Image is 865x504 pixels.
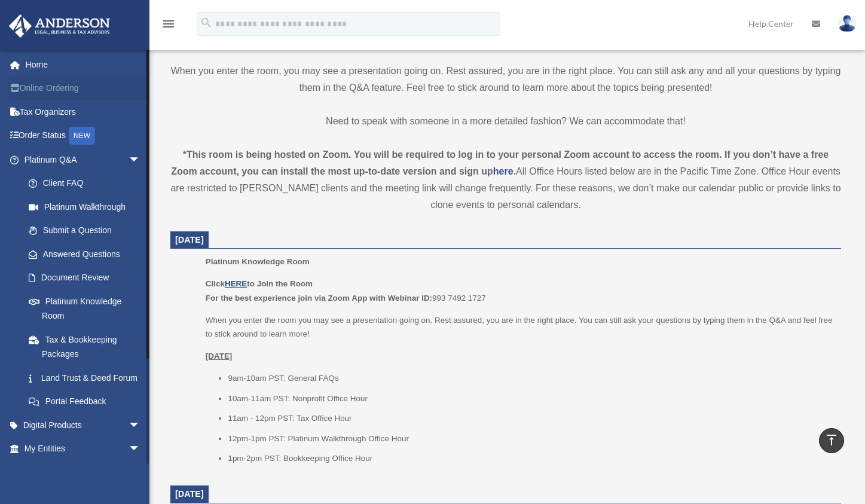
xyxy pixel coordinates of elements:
[8,460,158,484] a: My Anderson Teamarrow_drop_down
[17,390,158,414] a: Portal Feedback
[129,148,152,172] span: arrow_drop_down
[17,266,158,290] a: Document Review
[819,428,844,453] a: vertical_align_top
[161,21,176,31] a: menu
[8,413,158,437] a: Digital Productsarrow_drop_down
[17,219,158,243] a: Submit a Question
[228,392,833,406] li: 10am-11am PST: Nonprofit Office Hour
[824,433,839,447] i: vertical_align_top
[206,352,233,361] u: [DATE]
[175,235,204,245] span: [DATE]
[170,146,841,213] div: All Office Hours listed below are in the Pacific Time Zone. Office Hour events are restricted to ...
[161,17,176,31] i: menu
[69,127,95,145] div: NEW
[838,15,856,32] img: User Pic
[228,451,833,466] li: 1pm-2pm PST: Bookkeeping Office Hour
[228,371,833,386] li: 9am-10am PST: General FAQs
[17,366,158,390] a: Land Trust & Deed Forum
[129,413,152,438] span: arrow_drop_down
[8,77,158,100] a: Online Ordering
[206,313,833,341] p: When you enter the room you may see a presentation going on. Rest assured, you are in the right p...
[206,277,833,305] p: 993 7492 1727
[8,437,158,461] a: My Entitiesarrow_drop_down
[8,53,158,77] a: Home
[8,100,158,124] a: Tax Organizers
[17,172,158,196] a: Client FAQ
[206,257,310,266] span: Platinum Knowledge Room
[514,166,516,176] strong: .
[170,63,841,96] p: When you enter the room, you may see a presentation going on. Rest assured, you are in the right ...
[17,195,158,219] a: Platinum Walkthrough
[225,279,247,288] a: HERE
[17,328,158,366] a: Tax & Bookkeeping Packages
[5,14,114,38] img: Anderson Advisors Platinum Portal
[206,294,432,303] b: For the best experience join via Zoom App with Webinar ID:
[8,148,158,172] a: Platinum Q&Aarrow_drop_down
[228,432,833,446] li: 12pm-1pm PST: Platinum Walkthrough Office Hour
[171,149,829,176] strong: *This room is being hosted on Zoom. You will be required to log in to your personal Zoom account ...
[8,124,158,148] a: Order StatusNEW
[17,289,152,328] a: Platinum Knowledge Room
[170,113,841,130] p: Need to speak with someone in a more detailed fashion? We can accommodate that!
[175,489,204,499] span: [DATE]
[200,16,213,29] i: search
[129,460,152,485] span: arrow_drop_down
[228,411,833,426] li: 11am - 12pm PST: Tax Office Hour
[493,166,514,176] a: here
[206,279,313,288] b: Click to Join the Room
[17,242,158,266] a: Answered Questions
[129,437,152,462] span: arrow_drop_down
